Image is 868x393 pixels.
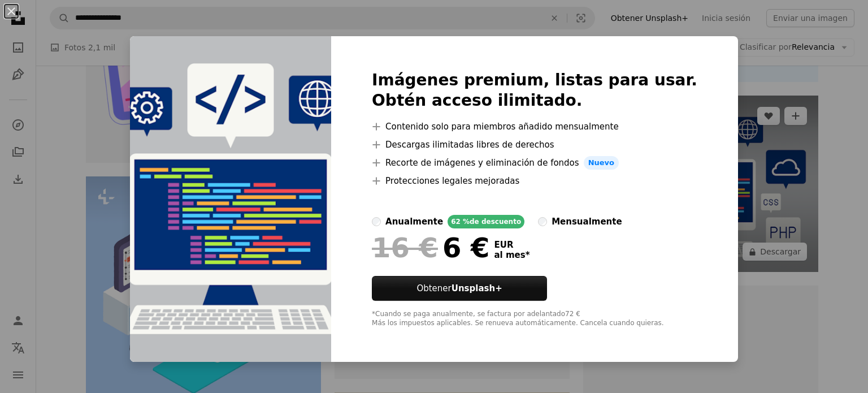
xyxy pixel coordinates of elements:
strong: Unsplash+ [452,283,502,293]
span: Nuevo [584,156,619,170]
div: 62 % de descuento [448,215,524,228]
span: al mes * [494,250,530,260]
div: 6 € [372,233,489,262]
button: ObtenerUnsplash+ [372,276,547,301]
span: EUR [494,240,530,250]
div: anualmente [385,215,443,228]
input: mensualmente [538,217,547,226]
div: mensualmente [552,215,622,228]
li: Contenido solo para miembros añadido mensualmente [372,120,697,133]
li: Descargas ilimitadas libres de derechos [372,138,697,152]
li: Recorte de imágenes y eliminación de fondos [372,156,697,170]
h2: Imágenes premium, listas para usar. Obtén acceso ilimitado. [372,70,697,111]
img: premium_vector-1734528979745-eaa10d557eed [130,36,331,362]
input: anualmente62 %de descuento [372,217,381,226]
div: *Cuando se paga anualmente, se factura por adelantado 72 € Más los impuestos aplicables. Se renue... [372,310,697,328]
li: Protecciones legales mejoradas [372,174,697,188]
span: 16 € [372,233,438,262]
